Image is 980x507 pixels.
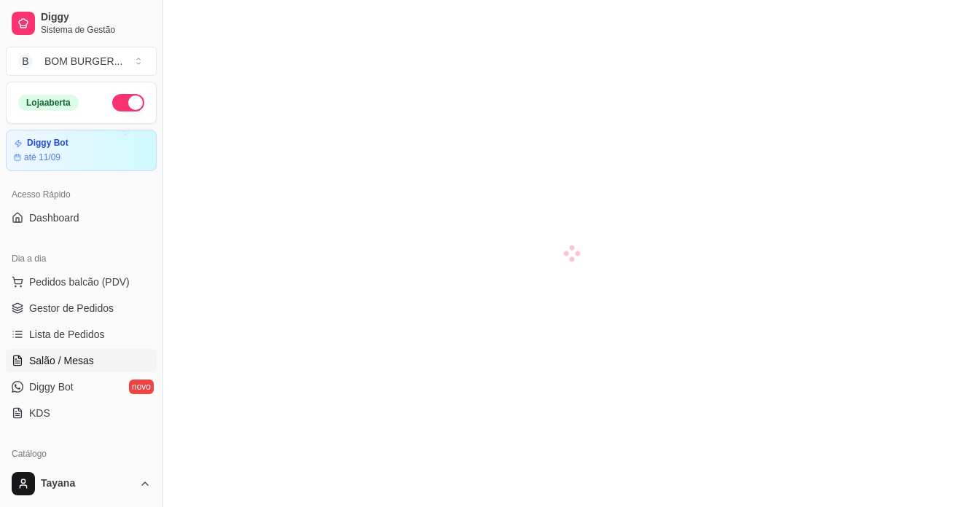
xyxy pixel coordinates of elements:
[6,442,157,465] div: Catálogo
[112,94,144,111] button: Alterar Status
[6,130,157,171] a: Diggy Botaté 11/09
[6,349,157,372] a: Salão / Mesas
[6,47,157,76] button: Select a team
[41,24,151,36] span: Sistema de Gestão
[27,138,68,149] article: Diggy Bot
[44,54,122,68] div: BOM BURGER ...
[6,401,157,425] a: KDS
[41,11,151,24] span: Diggy
[18,95,79,111] div: Loja aberta
[6,247,157,270] div: Dia a dia
[29,380,74,394] span: Diggy Bot
[29,275,130,289] span: Pedidos balcão (PDV)
[29,301,114,315] span: Gestor de Pedidos
[29,327,105,342] span: Lista de Pedidos
[41,477,133,490] span: Tayana
[24,152,60,163] article: até 11/09
[6,206,157,229] a: Dashboard
[6,296,157,320] a: Gestor de Pedidos
[29,406,50,420] span: KDS
[6,466,157,501] button: Tayana
[6,323,157,346] a: Lista de Pedidos
[6,183,157,206] div: Acesso Rápido
[6,270,157,294] button: Pedidos balcão (PDV)
[6,6,157,41] a: DiggySistema de Gestão
[29,353,94,368] span: Salão / Mesas
[18,54,33,68] span: B
[6,375,157,398] a: Diggy Botnovo
[29,211,79,225] span: Dashboard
